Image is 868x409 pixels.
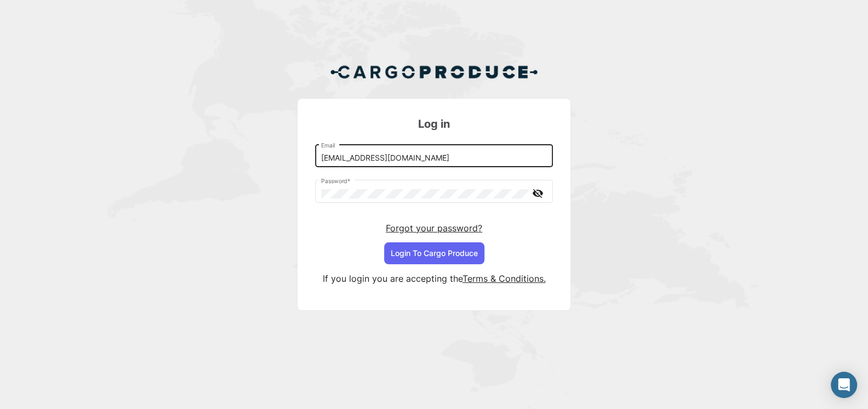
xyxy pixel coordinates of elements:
a: Terms & Conditions. [462,273,546,284]
button: Login To Cargo Produce [384,242,484,264]
input: Email [321,154,547,163]
mat-icon: visibility_off [531,186,544,200]
h3: Log in [315,116,553,132]
img: Cargo Produce Logo [330,59,538,85]
a: Forgot your password? [386,223,482,234]
span: If you login you are accepting the [323,273,462,284]
div: Open Intercom Messenger [831,372,857,398]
